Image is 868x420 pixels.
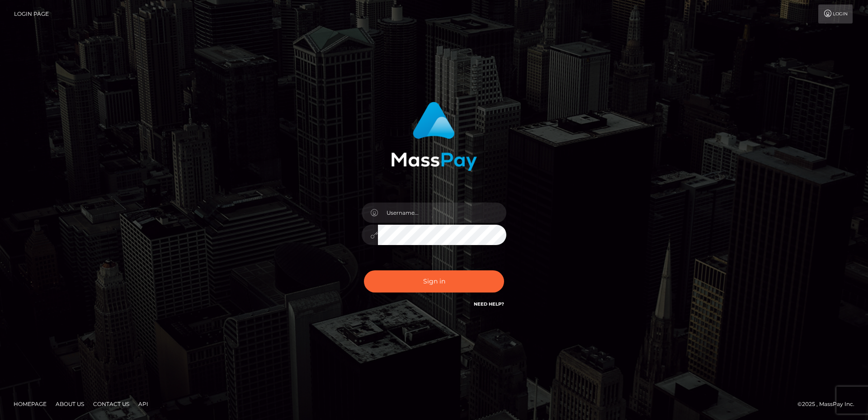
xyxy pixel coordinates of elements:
a: Homepage [10,397,50,411]
a: Login Page [14,5,49,24]
img: MassPay Login [391,102,477,171]
button: Sign in [364,270,504,293]
a: Contact Us [90,397,133,411]
a: API [135,397,152,411]
a: Need Help? [474,301,504,307]
div: © 2025 , MassPay Inc. [797,399,861,409]
a: About Us [52,397,88,411]
input: Username... [378,203,506,223]
a: Login [818,5,853,24]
